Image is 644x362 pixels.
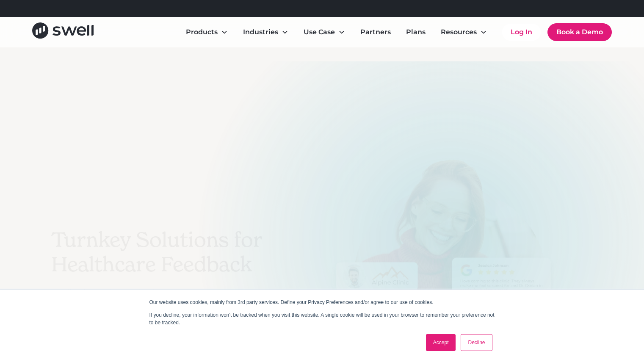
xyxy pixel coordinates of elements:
a: Accept [426,334,456,351]
a: home [32,22,94,41]
div: Resources [434,24,494,41]
a: Log In [502,24,541,41]
a: Book a Demo [547,23,612,41]
div: Products [179,24,235,41]
a: Decline [461,334,492,351]
p: If you decline, your information won’t be tracked when you visit this website. A single cookie wi... [149,311,495,326]
div: Industries [236,24,295,41]
a: Partners [354,24,398,41]
div: Use Case [297,24,352,41]
div: Industries [243,27,278,37]
h2: Turnkey Solutions for Healthcare Feedback [51,228,280,276]
a: Plans [399,24,432,41]
div: Products [186,27,218,37]
p: Swell helps multi-location healthcare orgs roll out and monitor feedback programs that improve em... [51,287,280,321]
div: Resources [441,27,477,37]
p: Our website uses cookies, mainly from 3rd party services. Define your Privacy Preferences and/or ... [149,298,495,306]
div: Use Case [304,27,335,37]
